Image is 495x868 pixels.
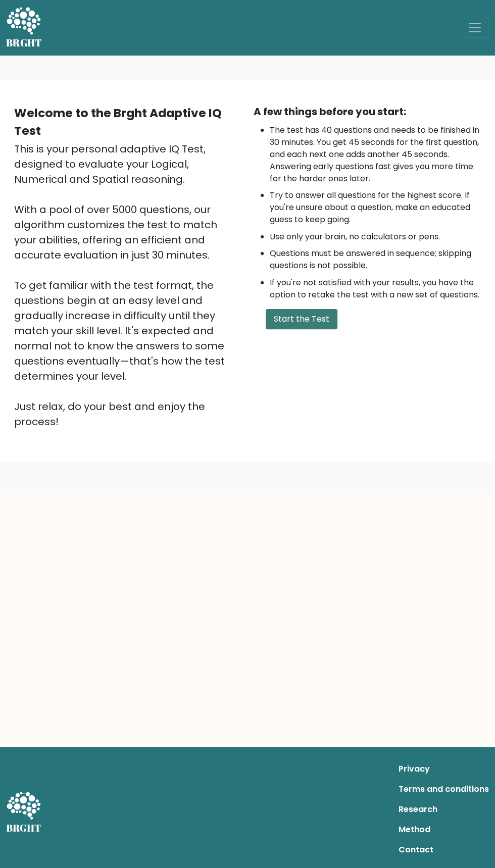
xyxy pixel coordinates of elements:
a: Terms and conditions [399,779,489,799]
a: Privacy [399,759,489,779]
div: This is your personal adaptive IQ Test, designed to evaluate your Logical, Numerical and Spatial ... [14,141,241,429]
a: Contact [399,840,489,860]
button: Toggle navigation [461,18,489,38]
li: If you're not satisfied with your results, you have the option to retake the test with a new set ... [270,277,481,301]
li: Use only your brain, no calculators or pens. [270,231,481,243]
h5: BRGHT [6,37,42,49]
li: Questions must be answered in sequence; skipping questions is not possible. [270,247,481,272]
a: Research [399,799,489,820]
li: The test has 40 questions and needs to be finished in 30 minutes. You get 45 seconds for the firs... [270,124,481,185]
button: Start the Test [266,309,337,329]
a: Method [399,820,489,840]
b: Welcome to the Brght Adaptive IQ Test [14,105,222,139]
li: Try to answer all questions for the highest score. If you're unsure about a question, make an edu... [270,189,481,226]
div: A few things before you start: [254,104,481,119]
a: BRGHT [6,4,42,52]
